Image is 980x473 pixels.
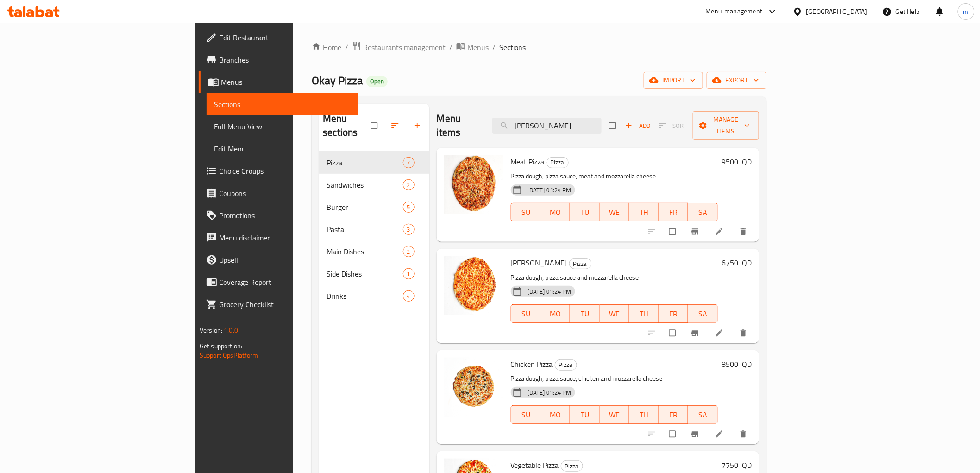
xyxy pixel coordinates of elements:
[511,373,718,385] p: Pizza dough, pizza sauce, chicken and mozzarella cheese
[644,72,703,89] button: import
[449,42,452,53] li: /
[547,157,568,168] span: Pizza
[692,307,714,321] span: SA
[722,256,752,269] h6: 6750 IQD
[633,408,655,422] span: TH
[219,165,351,177] span: Choice Groups
[327,202,402,213] span: Burger
[385,115,407,136] span: Sort sections
[219,299,351,310] span: Grocery Checklist
[199,71,358,93] a: Menus
[570,203,600,221] button: TU
[540,304,570,323] button: MO
[221,76,351,88] span: Menus
[444,358,503,417] img: Chicken Pizza
[600,203,629,221] button: WE
[544,307,566,321] span: MO
[327,157,402,168] div: Pizza
[511,155,545,169] span: Meat Pizza
[219,54,351,65] span: Branches
[629,405,659,424] button: TH
[664,425,683,443] span: Select to update
[467,42,489,53] span: Menus
[629,304,659,323] button: TH
[403,179,415,190] div: items
[444,256,503,315] img: Margherita Pizza
[633,206,655,219] span: TH
[199,49,358,71] a: Branches
[499,42,526,53] span: Sections
[403,290,415,302] div: items
[524,287,575,296] span: [DATE] 01:24 PM
[574,408,596,422] span: TU
[569,258,591,269] div: Pizza
[403,224,415,235] div: items
[570,405,600,424] button: TU
[200,340,242,352] span: Get support on:
[600,304,629,323] button: WE
[692,408,714,422] span: SA
[603,408,626,422] span: WE
[722,358,752,371] h6: 8500 IQD
[663,408,685,422] span: FR
[199,26,358,49] a: Edit Restaurant
[319,218,429,240] div: Pasta3
[555,359,577,370] span: Pizza
[444,155,503,214] img: Meat Pizza
[327,246,402,257] span: Main Dishes
[540,405,570,424] button: MO
[207,93,358,115] a: Sections
[511,357,553,371] span: Chicken Pizza
[199,204,358,227] a: Promotions
[219,188,351,199] span: Coupons
[700,114,752,137] span: Manage items
[603,307,626,321] span: WE
[664,223,683,240] span: Select to update
[199,249,358,271] a: Upsell
[659,304,689,323] button: FR
[327,224,402,235] span: Pasta
[511,272,718,284] p: Pizza dough, pizza sauce and mozzarella cheese
[219,254,351,265] span: Upsell
[722,155,752,168] h6: 9500 IQD
[199,160,358,182] a: Choice Groups
[511,256,567,270] span: [PERSON_NAME]
[403,246,415,257] div: items
[544,206,566,219] span: MO
[540,203,570,221] button: MO
[327,268,402,279] span: Side Dishes
[219,32,351,43] span: Edit Restaurant
[224,324,238,336] span: 1.0.0
[688,405,718,424] button: SA
[685,323,707,343] button: Branch-specific-item
[555,359,577,371] div: Pizza
[561,460,583,472] div: Pizza
[547,157,569,168] div: Pizza
[403,181,414,189] span: 2
[327,179,402,190] span: Sandwiches
[456,41,489,53] a: Menus
[524,388,575,397] span: [DATE] 01:24 PM
[511,458,559,472] span: Vegetable Pizza
[692,206,714,219] span: SA
[319,240,429,263] div: Main Dishes2
[629,203,659,221] button: TH
[963,6,969,17] span: m
[403,157,415,168] div: items
[366,76,388,87] div: Open
[214,99,351,110] span: Sections
[403,225,414,234] span: 3
[688,304,718,323] button: SA
[207,115,358,138] a: Full Menu View
[806,6,867,17] div: [GEOGRAPHIC_DATA]
[714,75,759,86] span: export
[403,270,414,278] span: 1
[707,72,766,89] button: export
[544,408,566,422] span: MO
[403,203,414,212] span: 5
[363,42,446,53] span: Restaurants management
[214,143,351,154] span: Edit Menu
